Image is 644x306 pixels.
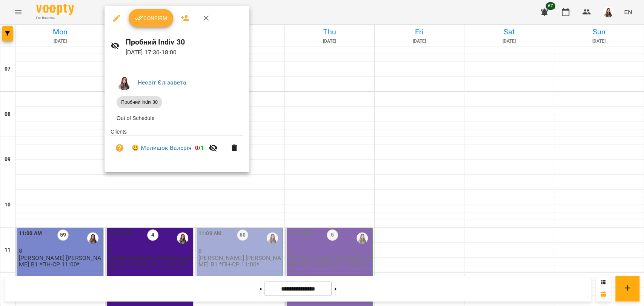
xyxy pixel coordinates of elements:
span: 0 [195,144,198,151]
li: Out of Schedule [111,111,243,125]
a: 😀 Малишок Валерія [132,143,192,152]
img: a5c51dc64ebbb1389a9d34467d35a8f5.JPG [117,75,132,90]
span: Confirm [135,14,167,23]
h6: Пробний Indiv 30 [126,36,243,48]
span: Пробний Indiv 30 [117,99,162,106]
p: [DATE] 17:30 - 18:00 [126,48,243,57]
ul: Clients [111,128,243,163]
span: 1 [201,144,204,151]
button: Confirm [129,9,173,27]
b: / [195,144,204,151]
a: Несвіт Єлізавета [138,79,186,86]
button: Unpaid. Bill the attendance? [111,139,129,157]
